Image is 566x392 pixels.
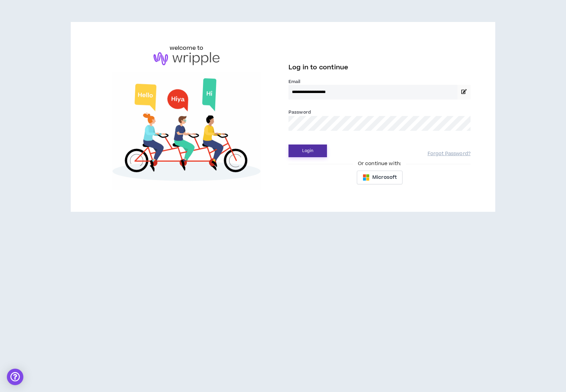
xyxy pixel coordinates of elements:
a: Forgot Password? [428,151,471,157]
img: logo-brand.png [154,52,219,65]
button: Login [288,145,327,157]
span: Log in to continue [288,63,348,72]
div: Open Intercom Messenger [7,369,23,385]
label: Email [288,79,471,85]
img: Welcome to Wripple [95,72,278,190]
button: Microsoft [357,171,403,184]
span: Or continue with: [353,160,406,168]
h6: welcome to [170,44,204,52]
span: Microsoft [372,174,397,181]
label: Password [288,109,311,115]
